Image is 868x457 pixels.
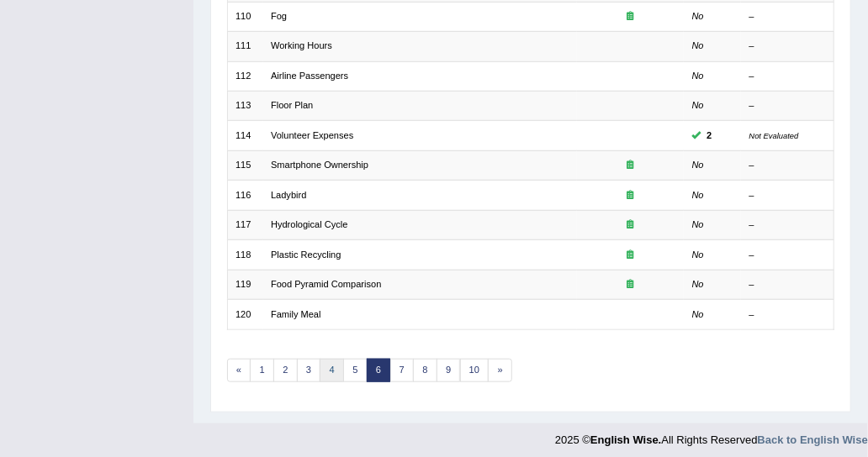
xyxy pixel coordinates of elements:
div: – [749,159,826,172]
div: – [749,218,826,232]
div: – [749,70,826,83]
a: 9 [437,359,461,382]
div: Exam occurring question [585,218,676,232]
a: « [227,359,251,382]
a: 5 [343,359,368,382]
div: Exam occurring question [585,249,676,262]
td: 116 [227,181,263,210]
td: 119 [227,270,263,299]
em: No [692,219,704,229]
em: No [692,100,704,110]
a: Plastic Recycling [271,250,341,260]
a: 8 [413,359,437,382]
a: 6 [367,359,391,382]
em: No [692,11,704,21]
a: Ladybird [271,190,306,200]
span: You can still take this question [701,129,717,144]
div: – [749,278,826,292]
a: 3 [297,359,321,382]
a: Fog [271,11,287,21]
em: No [692,309,704,319]
em: No [692,279,704,289]
em: No [692,190,704,200]
a: Smartphone Ownership [271,160,368,170]
a: Hydrological Cycle [271,219,347,229]
small: Not Evaluated [749,131,799,140]
td: 118 [227,240,263,270]
a: 4 [320,359,344,382]
td: 110 [227,2,263,31]
td: 112 [227,61,263,91]
div: Exam occurring question [585,189,676,202]
em: No [692,160,704,170]
td: 113 [227,92,263,121]
td: 115 [227,150,263,180]
div: – [749,10,826,24]
div: – [749,39,826,53]
td: 111 [227,32,263,61]
div: Exam occurring question [585,278,676,292]
a: Back to English Wise [758,433,868,446]
a: Floor Plan [271,100,313,110]
a: Family Meal [271,309,321,319]
td: 117 [227,210,263,239]
em: No [692,71,704,81]
div: 2025 © All Rights Reserved [555,423,868,448]
div: Exam occurring question [585,159,676,172]
div: – [749,308,826,322]
div: – [749,99,826,113]
a: 1 [250,359,274,382]
em: No [692,250,704,260]
a: Food Pyramid Comparison [271,279,381,289]
a: 10 [460,359,490,382]
td: 120 [227,300,263,329]
div: – [749,189,826,202]
a: Working Hours [271,40,332,50]
a: » [488,359,512,382]
em: No [692,40,704,50]
div: – [749,249,826,262]
a: 7 [390,359,415,382]
div: Exam occurring question [585,10,676,24]
td: 114 [227,121,263,150]
a: 2 [273,359,298,382]
a: Airline Passengers [271,71,348,81]
a: Volunteer Expenses [271,130,353,140]
strong: English Wise. [590,433,661,446]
